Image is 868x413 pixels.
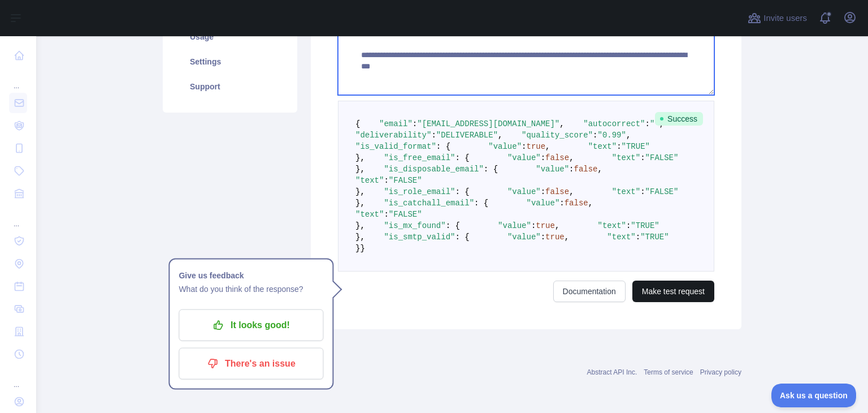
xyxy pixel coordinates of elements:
[541,233,545,242] span: :
[545,187,569,196] span: false
[389,210,422,219] span: "FALSE"
[617,142,621,151] span: :
[644,368,693,376] a: Terms of service
[355,165,365,174] span: },
[607,233,635,242] span: "text"
[9,367,27,389] div: ...
[384,187,455,196] span: "is_role_email"
[417,119,559,128] span: "[EMAIL_ADDRESS][DOMAIN_NAME]"
[527,199,560,208] span: "value"
[384,165,483,174] span: "is_disposable_email"
[179,269,323,282] h1: Give us feedback
[9,68,27,91] div: ...
[360,244,364,253] span: }
[565,233,569,242] span: ,
[355,199,365,208] span: },
[569,165,574,174] span: :
[526,142,545,151] span: true
[640,153,645,162] span: :
[655,112,703,126] span: Success
[9,206,27,229] div: ...
[650,119,659,128] span: ""
[626,221,631,230] span: :
[455,153,469,162] span: : {
[593,131,597,140] span: :
[507,187,541,196] span: "value"
[176,24,284,49] a: Usage
[631,221,659,230] span: "TRUE"
[522,142,526,151] span: :
[541,153,545,162] span: :
[384,199,474,208] span: "is_catchall_email"
[587,368,637,376] a: Abstract API Inc.
[522,131,593,140] span: "quality_score"
[355,131,431,140] span: "deliverability"
[176,49,284,74] a: Settings
[622,142,650,151] span: "TRUE"
[626,131,631,140] span: ,
[612,153,640,162] span: "text"
[355,210,384,219] span: "text"
[559,119,564,128] span: ,
[545,233,565,242] span: true
[176,74,284,99] a: Support
[384,210,388,219] span: :
[436,131,498,140] span: "DELIVERABLE"
[355,233,365,242] span: },
[588,142,617,151] span: "text"
[384,233,455,242] span: "is_smtp_valid"
[355,176,384,185] span: "text"
[700,368,741,376] a: Privacy policy
[771,384,857,407] iframe: Toggle Customer Support
[565,199,588,208] span: false
[355,221,365,230] span: },
[355,153,365,162] span: },
[179,309,323,341] button: It looks good!
[484,165,498,174] span: : {
[632,281,714,302] button: Make test request
[598,131,626,140] span: "0.99"
[498,221,531,230] span: "value"
[559,199,564,208] span: :
[598,221,626,230] span: "text"
[179,282,323,296] p: What do you think of the response?
[507,233,541,242] span: "value"
[384,153,455,162] span: "is_free_email"
[536,221,555,230] span: true
[507,153,541,162] span: "value"
[640,187,645,196] span: :
[612,187,640,196] span: "text"
[446,221,460,230] span: : {
[598,165,602,174] span: ,
[569,153,574,162] span: ,
[659,119,664,128] span: ,
[355,187,365,196] span: },
[413,119,417,128] span: :
[355,142,436,151] span: "is_valid_format"
[745,9,809,27] button: Invite users
[187,316,315,335] p: It looks good!
[583,119,645,128] span: "autocorrect"
[431,131,436,140] span: :
[355,119,360,128] span: {
[498,131,502,140] span: ,
[436,142,450,151] span: : {
[636,233,640,242] span: :
[488,142,522,151] span: "value"
[531,221,536,230] span: :
[574,165,598,174] span: false
[536,165,569,174] span: "value"
[474,199,488,208] span: : {
[569,187,574,196] span: ,
[545,142,550,151] span: ,
[541,187,545,196] span: :
[389,176,422,185] span: "FALSE"
[355,244,360,253] span: }
[455,233,469,242] span: : {
[384,176,388,185] span: :
[379,119,413,128] span: "email"
[384,221,445,230] span: "is_mx_found"
[645,153,679,162] span: "FALSE"
[588,199,593,208] span: ,
[645,187,679,196] span: "FALSE"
